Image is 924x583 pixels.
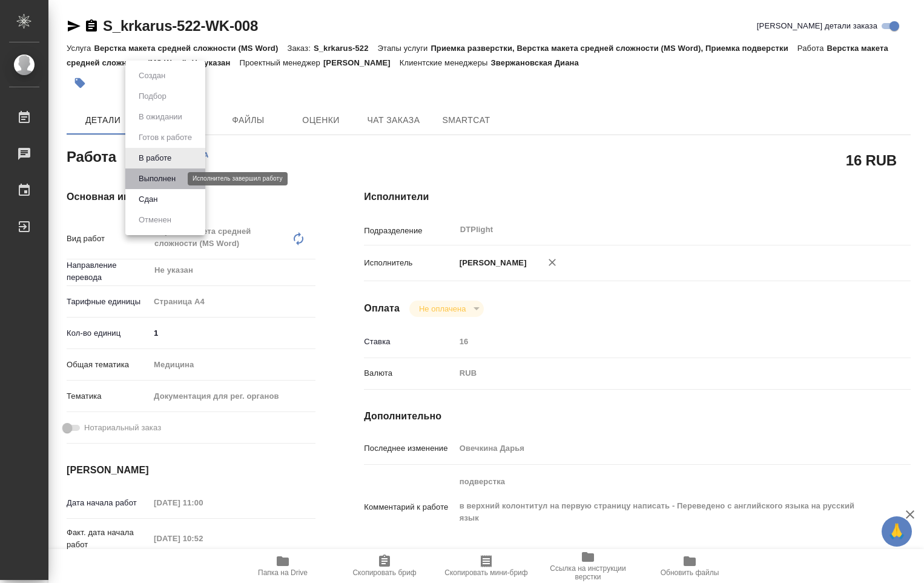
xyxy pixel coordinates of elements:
[135,172,179,185] button: Выполнен
[135,110,186,124] button: В ожидании
[135,69,169,82] button: Создан
[135,90,170,103] button: Подбор
[135,131,196,144] button: Готов к работе
[135,213,175,227] button: Отменен
[135,152,175,165] button: В работе
[135,193,161,206] button: Сдан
